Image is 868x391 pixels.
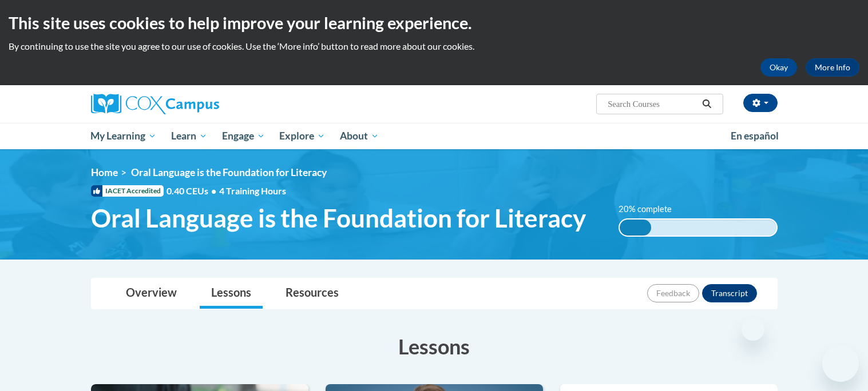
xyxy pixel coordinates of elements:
[9,11,859,34] h2: This site uses cookies to help improve your learning experience.
[91,94,219,114] img: Cox Campus
[200,278,263,309] a: Lessons
[332,123,386,149] a: About
[731,130,779,142] span: En español
[91,185,164,197] span: IACET Accredited
[760,58,797,77] button: Okay
[274,278,350,309] a: Resources
[822,345,859,382] iframe: Button to launch messaging window
[84,123,164,149] a: My Learning
[215,123,272,149] a: Engage
[702,284,757,302] button: Transcript
[167,185,219,197] span: 0.40 CEUs
[9,40,859,53] p: By continuing to use the site you agree to our use of cookies. Use the ‘More info’ button to read...
[620,220,651,236] div: 20% complete
[647,284,699,302] button: Feedback
[272,123,332,149] a: Explore
[222,129,265,143] span: Engage
[723,124,786,148] a: En español
[279,129,325,143] span: Explore
[742,318,764,341] iframe: Close message
[114,278,188,309] a: Overview
[619,203,684,216] label: 20% complete
[91,332,778,361] h3: Lessons
[171,129,207,143] span: Learn
[131,166,327,178] span: Oral Language is the Foundation for Literacy
[91,94,308,114] a: Cox Campus
[164,123,215,149] a: Learn
[90,129,156,143] span: My Learning
[340,129,379,143] span: About
[743,94,778,112] button: Account Settings
[91,203,586,233] span: Oral Language is the Foundation for Literacy
[607,97,698,111] input: Search Courses
[219,185,286,196] span: 4 Training Hours
[211,185,216,196] span: •
[806,58,859,77] a: More Info
[74,123,795,149] div: Main menu
[91,166,118,178] a: Home
[698,97,715,111] button: Search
